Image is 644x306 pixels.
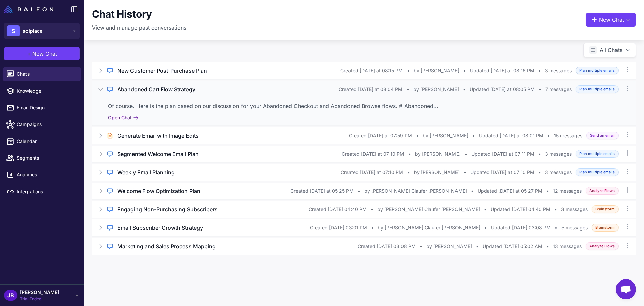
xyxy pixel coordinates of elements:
[309,206,367,213] span: Created [DATE] 04:40 PM
[416,132,419,139] span: •
[465,150,467,158] span: •
[539,86,541,93] span: •
[545,67,572,74] span: 3 messages
[538,67,541,74] span: •
[17,138,76,145] span: Calendar
[32,50,57,58] span: New Chat
[17,154,76,162] span: Segments
[414,169,460,176] span: by [PERSON_NAME]
[364,187,467,195] span: by [PERSON_NAME] Claufer [PERSON_NAME]
[483,243,542,250] span: Updated [DATE] 05:02 AM
[4,5,53,13] img: Raleon Logo
[586,187,619,195] span: Analyze Flows
[407,86,409,93] span: •
[117,187,200,195] h3: Welcome Flow Optimization Plan
[17,104,76,111] span: Email Design
[3,101,81,115] a: Email Design
[117,242,216,250] h3: Marketing and Sales Process Mapping
[561,224,588,232] span: 5 messages
[92,23,186,32] p: View and manage past conversations
[471,150,534,158] span: Updated [DATE] at 07:11 PM
[592,224,619,232] span: Brainstorm
[3,134,81,148] a: Calendar
[555,224,557,232] span: •
[463,86,466,93] span: •
[17,87,76,95] span: Knowledge
[4,5,56,13] a: Raleon Logo
[470,169,534,176] span: Updated [DATE] at 07:10 PM
[592,205,619,213] span: Brainstorm
[108,114,139,121] button: Open Chat
[117,150,199,158] h3: Segmented Welcome Email Plan
[471,187,474,195] span: •
[339,86,402,93] span: Created [DATE] at 08:04 PM
[27,50,31,58] span: +
[491,224,551,232] span: Updated [DATE] 03:08 PM
[561,206,588,213] span: 3 messages
[576,67,619,74] span: Plan multiple emails
[616,279,636,299] div: Open chat
[4,290,17,301] div: JB
[290,187,354,195] span: Created [DATE] at 05:25 PM
[3,84,81,98] a: Knowledge
[342,150,404,158] span: Created [DATE] at 07:10 PM
[547,132,550,139] span: •
[371,206,373,213] span: •
[538,169,541,176] span: •
[414,67,459,74] span: by [PERSON_NAME]
[92,8,152,21] h1: Chat History
[3,151,81,165] a: Segments
[484,206,487,213] span: •
[17,188,76,195] span: Integrations
[553,243,582,250] span: 13 messages
[478,187,542,195] span: Updated [DATE] at 05:27 PM
[546,243,549,250] span: •
[108,102,620,110] div: Of course. Here is the plan based on our discussion for your Abandoned Checkout and Abandoned Bro...
[415,150,461,158] span: by [PERSON_NAME]
[546,187,549,195] span: •
[117,85,195,93] h3: Abandoned Cart Flow Strategy
[358,243,416,250] span: Created [DATE] 03:08 PM
[479,132,543,139] span: Updated [DATE] at 08:01 PM
[349,132,412,139] span: Created [DATE] at 07:59 PM
[413,86,459,93] span: by [PERSON_NAME]
[17,171,76,178] span: Analytics
[426,243,472,250] span: by [PERSON_NAME]
[117,205,218,213] h3: Engaging Non-Purchasing Subscribers
[472,132,475,139] span: •
[23,27,42,35] span: solplace
[553,187,582,195] span: 12 messages
[3,67,81,81] a: Chats
[545,169,572,176] span: 3 messages
[491,206,550,213] span: Updated [DATE] 04:40 PM
[3,185,81,199] a: Integrations
[117,67,207,75] h3: New Customer Post-Purchase Plan
[407,67,410,74] span: •
[17,121,76,128] span: Campaigns
[3,168,81,182] a: Analytics
[420,243,422,250] span: •
[470,67,534,74] span: Updated [DATE] at 08:16 PM
[470,86,535,93] span: Updated [DATE] at 08:05 PM
[554,132,582,139] span: 15 messages
[554,206,557,213] span: •
[117,132,199,140] h3: Generate Email with Image Edits
[407,169,410,176] span: •
[3,117,81,132] a: Campaigns
[464,169,466,176] span: •
[408,150,411,158] span: •
[538,150,541,158] span: •
[463,67,466,74] span: •
[17,70,76,78] span: Chats
[378,224,480,232] span: by [PERSON_NAME] Claufer [PERSON_NAME]
[340,67,403,74] span: Created [DATE] at 08:15 PM
[20,289,59,296] span: [PERSON_NAME]
[423,132,468,139] span: by [PERSON_NAME]
[576,168,619,176] span: Plan multiple emails
[117,168,175,176] h3: Weekly Email Planning
[583,43,636,57] button: All Chats
[377,206,480,213] span: by [PERSON_NAME] Claufer [PERSON_NAME]
[4,23,80,39] button: Ssolplace
[576,85,619,93] span: Plan multiple emails
[545,150,572,158] span: 3 messages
